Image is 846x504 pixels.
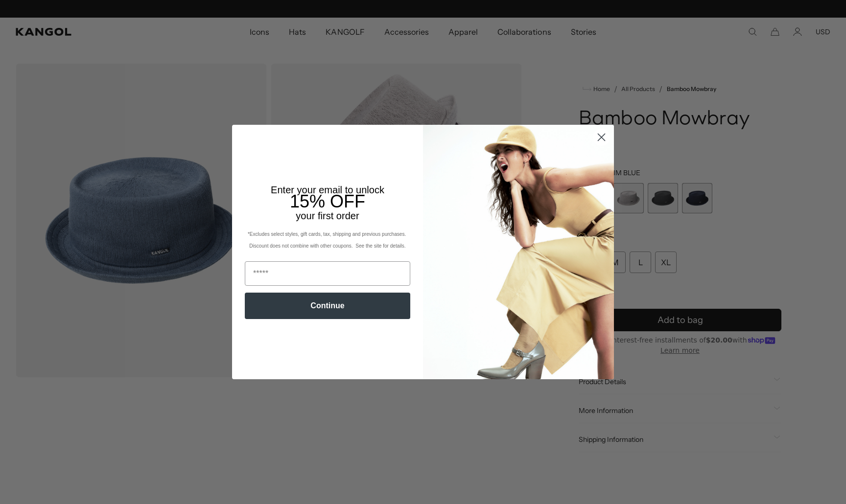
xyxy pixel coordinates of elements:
span: *Excludes select styles, gift cards, tax, shipping and previous purchases. Discount does not comb... [248,231,407,249]
span: Enter your email to unlock [271,184,384,195]
button: Continue [245,293,410,319]
span: your first order [296,210,359,221]
img: 93be19ad-e773-4382-80b9-c9d740c9197f.jpeg [423,125,614,379]
span: 15% OFF [290,191,365,211]
button: Close dialog [593,129,610,146]
input: Email [245,261,410,286]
